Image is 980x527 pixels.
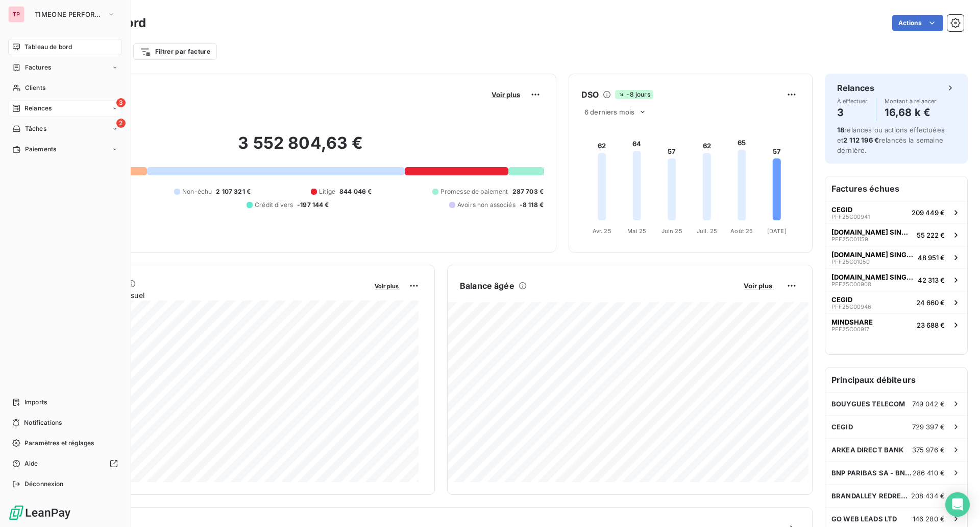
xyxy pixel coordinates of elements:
[831,326,869,332] span: PFF25C00917
[581,88,599,101] h6: DSO
[831,318,873,326] span: MINDSHARE
[25,63,51,72] span: Factures
[837,126,945,154] span: relances ou actions effectuées et relancés la semaine dernière.
[825,268,967,291] button: [DOMAIN_NAME] SINGAPORE PRIVATE LTDPFF25C0090842 313 €
[627,227,646,235] tspan: Mai 25
[767,227,787,235] tspan: [DATE]
[831,273,914,281] span: [DOMAIN_NAME] SINGAPORE PRIVATE LTD
[831,236,868,242] span: PFF25C01159
[741,281,775,290] button: Voir plus
[116,98,126,107] span: 3
[182,187,212,196] span: Non-échu
[375,283,399,290] span: Voir plus
[339,187,372,196] span: 844 046 €
[912,446,945,454] span: 375 976 €
[25,145,56,154] span: Paiements
[843,136,879,144] span: 2 112 196 €
[133,43,217,60] button: Filtrer par facture
[912,423,945,431] span: 729 397 €
[24,104,52,113] span: Relances
[837,98,868,104] span: À effectuer
[831,400,905,408] span: BOUYGUES TELECOM
[837,126,844,134] span: 18
[58,290,367,301] span: Chiffre d'affaires mensuel
[661,227,682,235] tspan: Juin 25
[8,505,71,521] img: Logo LeanPay
[584,108,634,116] span: 6 derniers mois
[35,10,103,18] span: TIMEONE PERFORMANCE
[697,227,717,235] tspan: Juil. 25
[615,90,653,99] span: -8 jours
[831,281,871,287] span: PFF25C00908
[831,295,852,304] span: CEGID
[744,282,772,290] span: Voir plus
[831,515,897,523] span: GO WEB LEADS LTD
[831,304,871,310] span: PFF25C00946
[492,90,520,99] span: Voir plus
[831,250,914,259] span: [DOMAIN_NAME] SINGAPORE PRIVATE LTD
[913,469,945,477] span: 286 410 €
[730,227,753,235] tspan: Août 25
[831,214,870,220] span: PFF25C00941
[24,42,72,52] span: Tableau de bord
[8,455,122,472] a: Aide
[520,200,544,210] span: -8 118 €
[297,200,329,210] span: -197 144 €
[255,200,293,210] span: Crédit divers
[825,201,967,223] button: CEGIDPFF25C00941209 449 €
[917,321,945,329] span: 23 688 €
[25,124,46,133] span: Tâches
[916,299,945,307] span: 24 660 €
[831,423,853,431] span: CEGID
[24,439,94,448] span: Paramètres et réglages
[831,205,852,214] span: CEGID
[58,133,544,164] h2: 3 552 804,63 €
[593,227,611,235] tspan: Avr. 25
[24,418,62,427] span: Notifications
[831,446,904,454] span: ARKEA DIRECT BANK
[831,469,913,477] span: BNP PARIBAS SA - BNPP_RET - BDDF RETAIL
[831,492,911,500] span: BRANDALLEY REDRESSEMENT
[24,459,38,468] span: Aide
[892,15,943,31] button: Actions
[825,176,967,201] h6: Factures échues
[885,104,937,121] h4: 16,68 k €
[116,119,126,128] span: 2
[825,368,967,392] h6: Principaux débiteurs
[912,209,945,217] span: 209 449 €
[885,98,937,104] span: Montant à relancer
[440,187,508,196] span: Promesse de paiement
[918,276,945,284] span: 42 313 €
[216,187,251,196] span: 2 107 321 €
[825,291,967,313] button: CEGIDPFF25C0094624 660 €
[372,281,402,290] button: Voir plus
[457,200,516,210] span: Avoirs non associés
[488,90,523,99] button: Voir plus
[24,479,64,489] span: Déconnexion
[319,187,335,196] span: Litige
[917,231,945,239] span: 55 222 €
[825,313,967,336] button: MINDSHAREPFF25C0091723 688 €
[913,515,945,523] span: 146 280 €
[912,400,945,408] span: 749 042 €
[918,254,945,262] span: 48 951 €
[837,82,874,94] h6: Relances
[831,259,870,265] span: PFF25C01050
[837,104,868,121] h4: 3
[25,83,45,93] span: Clients
[460,280,514,292] h6: Balance âgée
[945,492,970,517] div: Open Intercom Messenger
[512,187,544,196] span: 287 703 €
[24,398,47,407] span: Imports
[825,246,967,268] button: [DOMAIN_NAME] SINGAPORE PRIVATE LTDPFF25C0105048 951 €
[8,6,24,22] div: TP
[825,223,967,246] button: [DOMAIN_NAME] SINGAPORE PRIVATE LTDPFF25C0115955 222 €
[831,228,913,236] span: [DOMAIN_NAME] SINGAPORE PRIVATE LTD
[911,492,945,500] span: 208 434 €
